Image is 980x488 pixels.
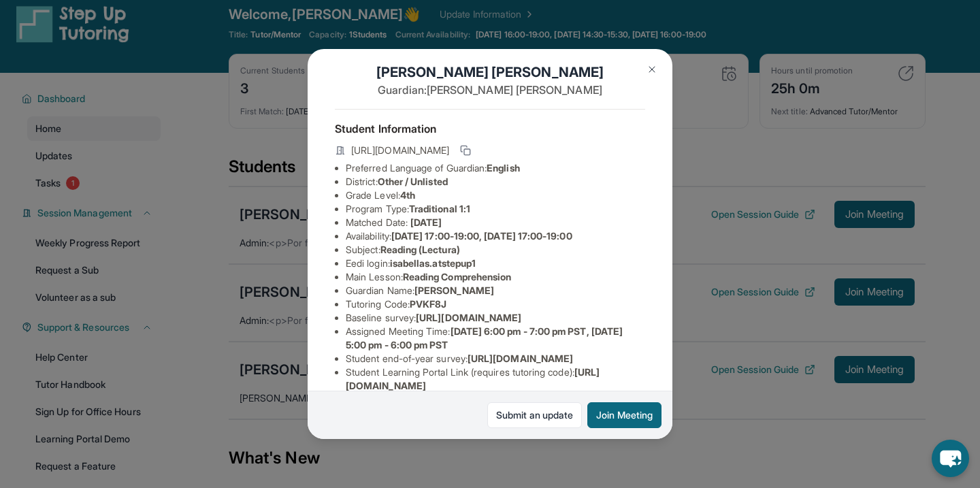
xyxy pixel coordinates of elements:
[346,325,645,352] li: Assigned Meeting Time :
[346,175,645,189] li: District:
[346,352,645,365] li: Student end-of-year survey :
[416,312,521,323] span: [URL][DOMAIN_NAME]
[468,353,573,364] span: [URL][DOMAIN_NAME]
[390,257,476,269] span: isabellas.atstepup1
[346,284,645,297] li: Guardian Name :
[346,270,645,284] li: Main Lesson :
[409,203,470,214] span: Traditional 1:1
[410,216,442,228] span: [DATE]
[403,271,511,282] span: Reading Comprehension
[346,365,645,393] li: Student Learning Portal Link (requires tutoring code) :
[346,189,645,202] li: Grade Level:
[380,244,460,255] span: Reading (Lectura)
[346,161,645,175] li: Preferred Language of Guardian:
[335,82,645,98] p: Guardian: [PERSON_NAME] [PERSON_NAME]
[587,402,661,428] button: Join Meeting
[457,142,474,159] button: Copy link
[346,297,645,311] li: Tutoring Code :
[487,162,520,174] span: English
[378,176,448,187] span: Other / Unlisted
[932,440,969,477] button: chat-button
[346,202,645,216] li: Program Type:
[346,243,645,257] li: Subject :
[351,144,449,157] span: [URL][DOMAIN_NAME]
[487,402,582,428] a: Submit an update
[346,229,645,243] li: Availability:
[346,325,623,351] span: [DATE] 6:00 pm - 7:00 pm PST, [DATE] 5:00 pm - 6:00 pm PST
[335,63,645,82] h1: [PERSON_NAME] [PERSON_NAME]
[346,257,645,270] li: Eedi login :
[346,311,645,325] li: Baseline survey :
[414,284,494,296] span: [PERSON_NAME]
[647,64,657,75] img: Close Icon
[391,230,572,242] span: [DATE] 17:00-19:00, [DATE] 17:00-19:00
[400,189,415,201] span: 4th
[346,216,645,229] li: Matched Date:
[335,120,645,137] h4: Student Information
[410,298,446,310] span: PVKF8J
